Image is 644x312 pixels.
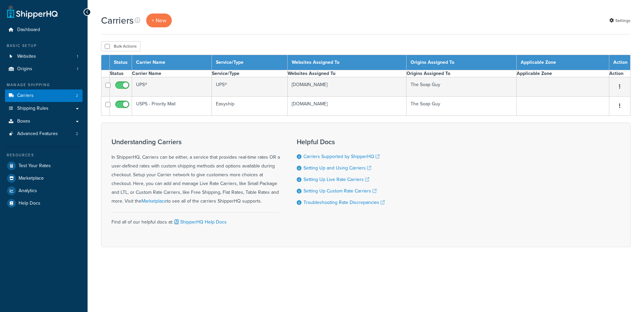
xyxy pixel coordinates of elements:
span: Analytics [19,188,37,194]
th: Status [110,55,132,70]
td: UPS® [132,77,212,97]
th: Action [609,70,631,77]
h3: Helpful Docs [297,138,385,146]
a: + New [146,14,172,27]
span: Shipping Rules [17,106,49,111]
a: ShipperHQ Help Docs [173,218,227,226]
th: Websites Assigned To [288,55,407,70]
a: Websites 1 [5,50,83,63]
span: 1 [77,66,78,72]
div: Basic Setup [5,43,83,49]
span: Origins [17,66,32,72]
li: Origins [5,63,83,75]
a: Marketplace [141,198,167,205]
th: Origins Assigned To [407,55,517,70]
a: Test Your Rates [5,160,83,172]
a: Analytics [5,185,83,197]
a: Setting Up Live Rate Carriers [303,176,369,183]
a: Dashboard [5,24,83,36]
a: Setting Up and Using Carriers [303,164,371,172]
a: ShipperHQ Home [7,5,58,19]
a: Setting Up Custom Rate Carriers [303,187,377,194]
li: Carriers [5,89,83,102]
th: Action [609,55,631,70]
th: Carrier Name [132,70,212,77]
span: Dashboard [17,27,40,33]
div: In ShipperHQ, Carriers can be either, a service that provides real-time rates OR a user-defined r... [111,138,280,206]
div: Resources [5,152,83,158]
span: Boxes [17,119,30,124]
td: The Soap Guy [407,97,517,116]
a: Marketplace [5,172,83,184]
span: 1 [77,54,78,59]
td: [DOMAIN_NAME] [288,97,407,116]
span: Advanced Features [17,131,58,137]
button: Bulk Actions [101,41,140,51]
div: Manage Shipping [5,82,83,88]
th: Carrier Name [132,55,212,70]
span: Test Your Rates [19,163,51,169]
h3: Understanding Carriers [111,138,280,146]
li: Advanced Features [5,128,83,140]
a: Carriers 2 [5,89,83,102]
h1: Carriers [101,14,134,27]
span: 2 [76,131,78,137]
th: Origins Assigned To [407,70,517,77]
td: Easyship [212,97,288,116]
span: Carriers [17,93,34,99]
th: Websites Assigned To [288,70,407,77]
td: UPS® [212,77,288,97]
th: Applicable Zone [517,70,609,77]
a: Help Docs [5,197,83,209]
a: Settings [609,16,631,25]
a: Carriers Supported by ShipperHQ [303,153,380,160]
span: Websites [17,54,36,59]
a: Advanced Features 2 [5,128,83,140]
span: 2 [76,93,78,99]
td: [DOMAIN_NAME] [288,77,407,97]
th: Service/Type [212,70,288,77]
span: Marketplace [19,176,44,181]
th: Status [110,70,132,77]
th: Applicable Zone [517,55,609,70]
th: Service/Type [212,55,288,70]
a: Boxes [5,115,83,128]
a: Origins 1 [5,63,83,75]
a: Troubleshooting Rate Discrepancies [303,199,385,206]
div: Find all of our helpful docs at: [111,212,280,227]
td: USPS - Priority Mail [132,97,212,116]
span: Help Docs [19,201,40,206]
li: Websites [5,50,83,63]
td: The Soap Guy [407,77,517,97]
a: Shipping Rules [5,102,83,115]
